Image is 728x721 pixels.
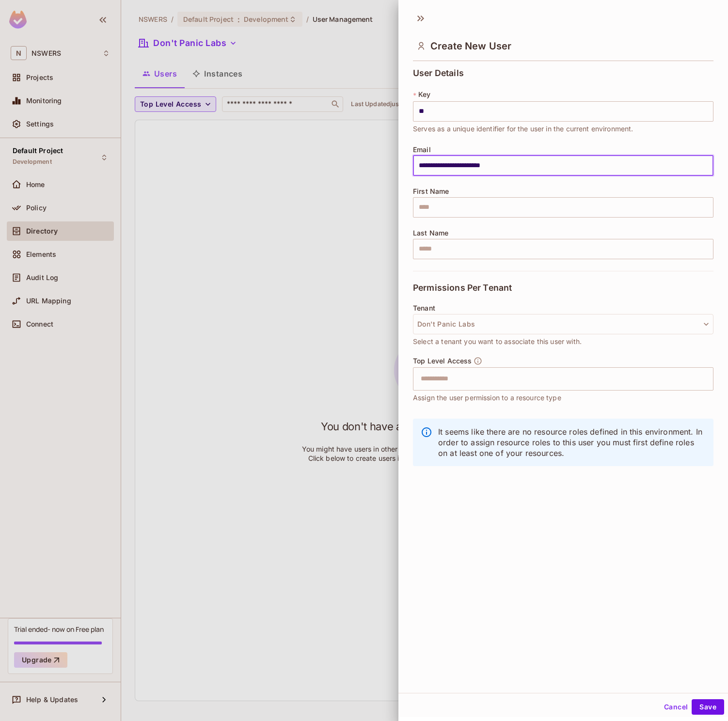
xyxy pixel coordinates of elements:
span: Select a tenant you want to associate this user with. [413,336,582,347]
button: Don't Panic Labs [413,314,713,334]
span: Email [413,146,431,154]
p: It seems like there are no resource roles defined in this environment. In order to assign resourc... [438,426,706,458]
span: Serves as a unique identifier for the user in the current environment. [413,124,633,134]
button: Save [692,699,724,715]
span: Top Level Access [413,357,472,365]
span: Last Name [413,229,448,237]
span: Assign the user permission to a resource type [413,392,561,403]
span: Create New User [430,40,511,52]
span: Permissions Per Tenant [413,283,512,293]
span: User Details [413,68,464,78]
span: First Name [413,188,449,195]
span: Key [418,91,430,98]
button: Open [708,377,710,379]
button: Cancel [660,699,692,715]
span: Tenant [413,304,435,312]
